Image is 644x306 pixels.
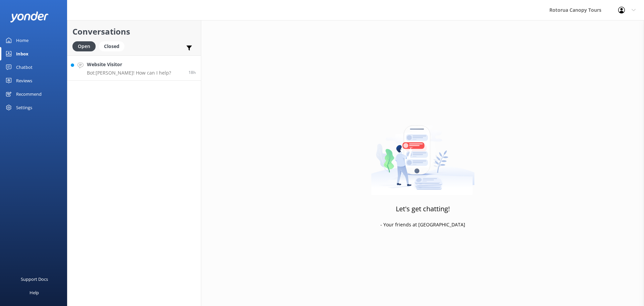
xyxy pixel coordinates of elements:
[87,70,171,76] p: Bot: [PERSON_NAME]! How can I help?
[30,286,39,299] div: Help
[396,204,450,214] h3: Let's get chatting!
[99,42,128,50] a: Closed
[16,87,42,101] div: Recommend
[16,60,33,74] div: Chatbot
[16,101,32,114] div: Settings
[72,42,99,50] a: Open
[371,111,475,195] img: artwork of a man stealing a conversation from at giant smartphone
[72,41,96,51] div: Open
[21,272,48,286] div: Support Docs
[10,11,49,23] img: yonder-white-logo.png
[99,41,124,51] div: Closed
[189,70,196,75] span: Sep 05 2025 01:21pm (UTC +12:00) Pacific/Auckland
[16,74,32,87] div: Reviews
[87,61,171,68] h4: Website Visitor
[67,55,201,81] a: Website VisitorBot:[PERSON_NAME]! How can I help?18h
[72,25,196,38] h2: Conversations
[16,34,29,47] div: Home
[16,47,29,60] div: Inbox
[380,221,465,228] p: - Your friends at [GEOGRAPHIC_DATA]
